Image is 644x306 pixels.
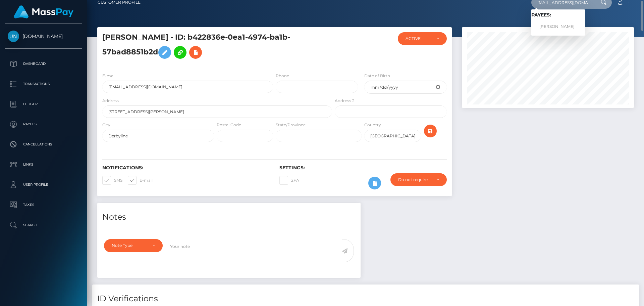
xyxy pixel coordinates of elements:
img: Unlockt.me [8,31,19,42]
label: SMS [102,176,122,185]
label: City [102,122,110,128]
a: User Profile [5,176,82,193]
p: Search [8,220,79,230]
a: Search [5,217,82,233]
h6: Payees: [531,12,585,18]
p: Dashboard [8,59,79,69]
label: Country [364,122,381,128]
a: Taxes [5,196,82,213]
label: Postal Code [217,122,241,128]
div: Do not require [398,177,431,182]
h6: Settings: [279,165,446,171]
label: State/Province [276,122,306,128]
a: Ledger [5,96,82,113]
label: Phone [276,73,289,79]
p: User Profile [8,180,79,190]
div: Note Type [112,243,147,248]
label: Address 2 [335,98,355,104]
label: E-mail [102,73,115,79]
button: ACTIVE [398,32,447,45]
label: Address [102,98,119,104]
p: Links [8,160,79,170]
span: [DOMAIN_NAME] [5,33,82,39]
h4: ID Verifications [97,293,634,305]
div: ACTIVE [406,36,431,41]
label: 2FA [279,176,299,185]
h5: [PERSON_NAME] - ID: b422836e-0ea1-4974-ba1b-57bad8851b2d [102,32,328,62]
button: Do not require [390,173,447,186]
h6: Notifications: [102,165,269,171]
button: Note Type [104,239,163,252]
p: Transactions [8,79,79,89]
p: Ledger [8,99,79,109]
a: Dashboard [5,55,82,72]
a: Payees [5,116,82,133]
a: Cancellations [5,136,82,153]
a: Links [5,156,82,173]
label: Date of Birth [364,73,390,79]
p: Cancellations [8,139,79,149]
a: [PERSON_NAME] [531,20,585,33]
p: Taxes [8,200,79,210]
label: E-mail [128,176,153,185]
img: MassPay Logo [14,5,73,18]
p: Payees [8,119,79,129]
h4: Notes [102,211,356,223]
a: Transactions [5,76,82,92]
